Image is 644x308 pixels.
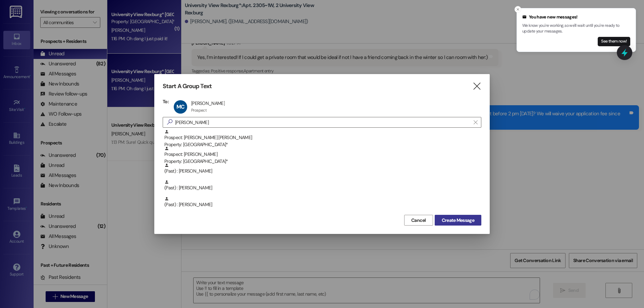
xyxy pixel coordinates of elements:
[164,119,175,126] i: 
[163,180,481,196] div: (Past) : [PERSON_NAME]
[191,108,207,113] div: Prospect
[164,141,481,148] div: Property: [GEOGRAPHIC_DATA]*
[522,14,630,20] div: You have new messages!
[163,99,169,105] h3: To:
[404,215,433,226] button: Cancel
[164,196,481,208] div: (Past) : [PERSON_NAME]
[435,215,481,226] button: Create Message
[163,146,481,163] div: Prospect: [PERSON_NAME]Property: [GEOGRAPHIC_DATA]*
[472,83,481,90] i: 
[176,103,184,110] span: MC
[191,100,225,106] div: [PERSON_NAME]
[411,217,426,224] span: Cancel
[163,163,481,180] div: (Past) : [PERSON_NAME]
[164,146,481,165] div: Prospect: [PERSON_NAME]
[522,23,630,35] p: We know you're working, so we'll wait until you're ready to update your messages.
[163,196,481,213] div: (Past) : [PERSON_NAME]
[163,129,481,146] div: Prospect: [PERSON_NAME] [PERSON_NAME]Property: [GEOGRAPHIC_DATA]*
[515,6,521,13] button: Close toast
[175,118,470,127] input: Search for any contact or apartment
[164,129,481,148] div: Prospect: [PERSON_NAME] [PERSON_NAME]
[474,120,477,125] i: 
[164,163,481,175] div: (Past) : [PERSON_NAME]
[598,37,630,46] button: See them now!
[442,217,474,224] span: Create Message
[164,158,481,165] div: Property: [GEOGRAPHIC_DATA]*
[163,82,212,90] h3: Start A Group Text
[164,180,481,191] div: (Past) : [PERSON_NAME]
[470,117,481,127] button: Clear text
